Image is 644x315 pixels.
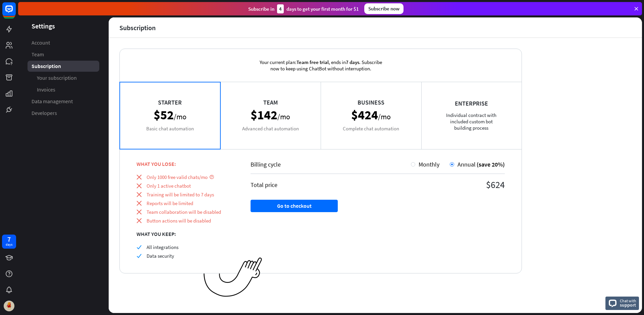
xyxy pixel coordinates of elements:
[147,217,211,224] span: Button actions will be disabled
[147,191,214,198] span: Training will be limited to 7 days
[137,253,142,258] i: check
[137,161,234,167] div: WHAT YOU LOSE:
[32,110,57,117] span: Developers
[251,161,411,168] div: Billing cycle
[137,218,142,223] i: close
[137,183,142,188] i: close
[147,174,208,180] span: Only 1000 free valid chats/mo
[18,21,109,30] header: Settings
[251,181,378,189] div: Total price
[137,209,142,214] i: close
[458,161,476,168] span: Annual
[249,49,393,82] div: Your current plan: , ends in . Subscribe now to keep using ChatBot without interruption.
[204,257,262,297] img: ec979a0a656117aaf919.png
[251,200,338,212] button: Go to checkout
[620,302,636,308] span: support
[147,253,174,259] span: Data security
[28,49,99,60] a: Team
[5,3,25,23] button: Open LiveChat chat widget
[364,3,404,14] div: Subscribe now
[147,200,193,206] span: Reports will be limited
[248,4,359,13] div: Subscribe in days to get your first month for $1
[119,24,156,31] div: Subscription
[137,231,234,237] div: WHAT YOU KEEP:
[137,175,142,180] i: close
[28,72,99,83] a: Your subscription
[32,63,61,70] span: Subscription
[346,59,359,65] span: 7 days
[6,242,12,247] div: days
[147,183,191,189] span: Only 1 active chatbot
[297,59,329,65] span: Team free trial
[37,74,77,81] span: Your subscription
[28,37,99,48] a: Account
[137,245,142,250] i: check
[137,201,142,206] i: close
[2,235,16,249] a: 7 days
[7,236,11,242] div: 7
[147,244,178,250] span: All integrations
[147,209,221,215] span: Team collaboration will be disabled
[28,108,99,119] a: Developers
[477,161,505,168] span: (save 20%)
[378,179,505,191] div: $624
[419,161,439,168] span: Monthly
[28,84,99,95] a: Invoices
[620,298,636,304] span: Chat with
[37,86,55,93] span: Invoices
[32,39,50,46] span: Account
[137,192,142,197] i: close
[32,98,73,105] span: Data management
[277,4,284,13] div: 4
[28,96,99,107] a: Data management
[32,51,44,58] span: Team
